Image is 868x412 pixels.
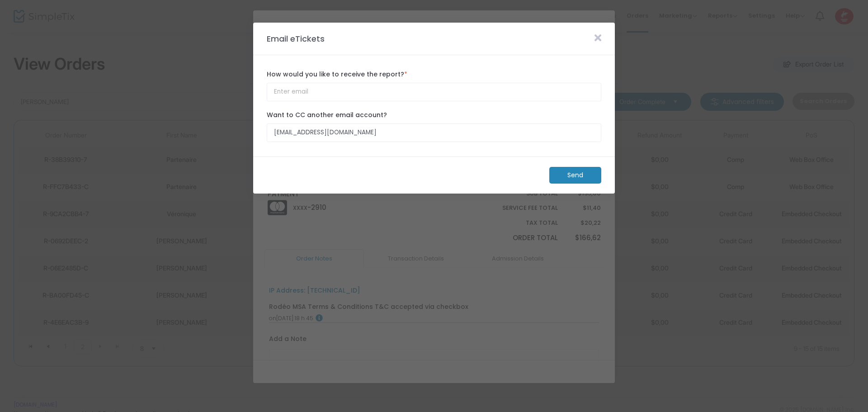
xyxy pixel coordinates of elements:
[267,110,601,120] label: Want to CC another email account?
[262,33,329,45] m-panel-title: Email eTickets
[549,167,601,184] m-button: Send
[267,70,601,79] label: How would you like to receive the report?
[267,123,601,142] input: Enter email
[253,23,615,55] m-panel-header: Email eTickets
[267,83,601,101] input: Enter email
